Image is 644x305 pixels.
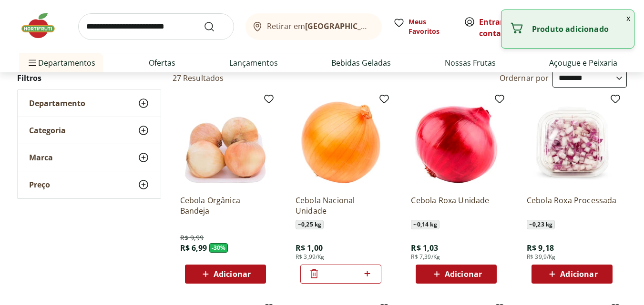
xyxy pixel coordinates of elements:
[204,21,226,32] button: Submit Search
[500,73,549,83] label: Ordernar por
[527,243,554,253] span: R$ 9,18
[445,270,482,278] span: Adicionar
[78,13,234,40] input: search
[18,171,161,198] button: Preço
[305,21,466,31] b: [GEOGRAPHIC_DATA]/[GEOGRAPHIC_DATA]
[416,265,497,284] button: Adicionar
[245,13,382,40] button: Retirar em[GEOGRAPHIC_DATA]/[GEOGRAPHIC_DATA]
[479,17,503,27] a: Entrar
[180,243,207,253] span: R$ 6,99
[411,220,439,229] span: ~ 0,14 kg
[185,265,266,284] button: Adicionar
[27,51,38,74] button: Menu
[18,144,161,171] button: Marca
[549,57,617,69] a: Açougue e Peixaria
[527,97,617,187] img: Cebola Roxa Processada
[393,17,452,36] a: Meus Favoritos
[479,16,521,39] span: ou
[29,98,85,108] span: Departamento
[17,69,161,88] h2: Filtros
[180,97,271,187] img: Cebola Orgânica Bandeja
[214,270,251,278] span: Adicionar
[411,253,440,261] span: R$ 7,39/Kg
[296,253,325,261] span: R$ 3,99/Kg
[209,243,228,253] span: - 30 %
[267,22,372,30] span: Retirar em
[296,195,386,216] a: Cebola Nacional Unidade
[27,51,95,74] span: Departamentos
[560,270,597,278] span: Adicionar
[527,253,556,261] span: R$ 39,9/Kg
[180,195,271,216] a: Cebola Orgânica Bandeja
[479,17,532,39] a: Criar conta
[527,195,617,216] a: Cebola Roxa Processada
[18,90,161,117] button: Departamento
[19,11,67,40] img: Hortifruti
[527,220,555,229] span: ~ 0,23 kg
[411,195,501,216] a: Cebola Roxa Unidade
[532,24,626,34] p: Produto adicionado
[296,97,386,187] img: Cebola Nacional Unidade
[296,243,323,253] span: R$ 1,00
[229,57,278,69] a: Lançamentos
[411,243,438,253] span: R$ 1,03
[180,233,204,243] span: R$ 9,99
[411,97,501,187] img: Cebola Roxa Unidade
[29,153,53,162] span: Marca
[149,57,175,69] a: Ofertas
[29,126,66,135] span: Categoria
[173,73,224,83] h2: 27 Resultados
[29,180,50,189] span: Preço
[623,10,634,26] button: Fechar notificação
[409,17,452,36] span: Meus Favoritos
[331,57,391,69] a: Bebidas Geladas
[532,265,613,284] button: Adicionar
[296,220,324,229] span: ~ 0,25 kg
[445,57,496,69] a: Nossas Frutas
[18,117,161,144] button: Categoria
